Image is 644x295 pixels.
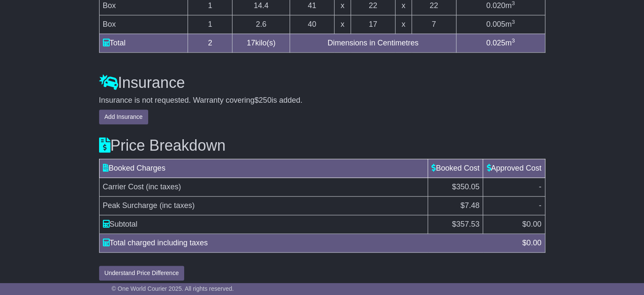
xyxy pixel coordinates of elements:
h3: Price Breakdown [99,137,545,154]
td: 2.6 [232,15,290,34]
td: 2 [188,34,232,52]
td: Dimensions in Centimetres [290,34,456,52]
td: m [456,15,545,34]
span: - [539,183,542,191]
td: Subtotal [99,215,428,234]
td: Approved Cost [483,159,545,178]
button: Add Insurance [99,110,148,124]
span: Carrier Cost [103,183,144,191]
td: 17 [351,15,395,34]
td: x [395,15,412,34]
button: Understand Price Difference [99,266,185,281]
span: 0.00 [526,239,541,247]
td: 1 [188,15,232,34]
div: Insurance is not requested. Warranty covering is added. [99,96,545,105]
div: $ [518,237,545,249]
div: Total charged including taxes [99,237,518,249]
td: Total [99,34,188,52]
span: 0.00 [526,220,541,228]
td: Box [99,15,188,34]
td: $ [428,215,483,234]
span: $350.05 [452,183,479,191]
td: 40 [290,15,334,34]
sup: 3 [511,19,515,25]
span: Peak Surcharge [103,201,158,210]
sup: 3 [511,37,515,44]
td: $ [483,215,545,234]
span: (inc taxes) [146,183,181,191]
span: 357.53 [456,220,479,228]
td: kilo(s) [232,34,290,52]
span: © One World Courier 2025. All rights reserved. [112,285,234,292]
span: 0.020 [486,1,505,10]
span: $7.48 [460,201,479,210]
td: Booked Cost [428,159,483,178]
span: 0.025 [486,39,505,47]
td: 7 [412,15,456,34]
td: Booked Charges [99,159,428,178]
span: - [539,201,542,210]
span: $250 [254,96,271,104]
span: 17 [247,39,255,47]
span: 0.005 [486,20,505,28]
span: (inc taxes) [160,201,195,210]
td: x [334,15,351,34]
h3: Insurance [99,74,545,91]
td: m [456,34,545,52]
